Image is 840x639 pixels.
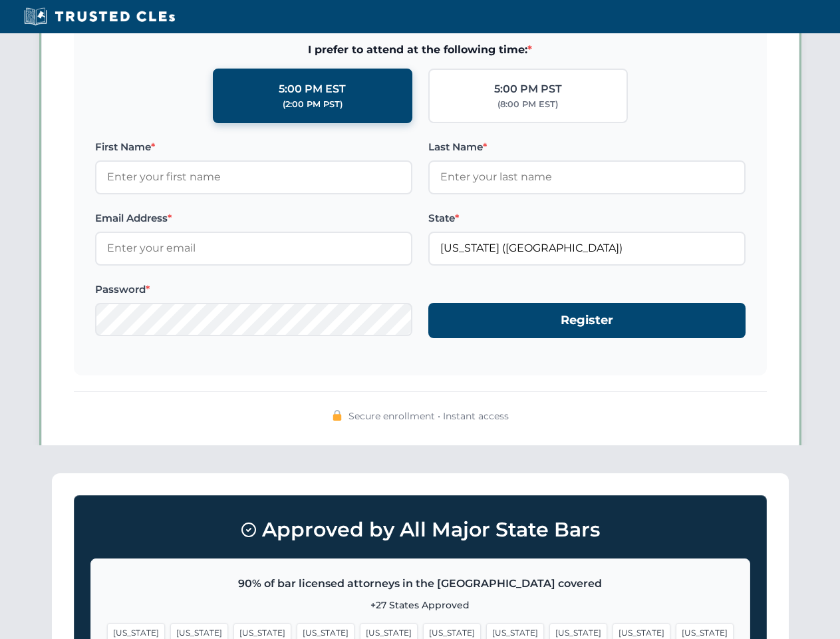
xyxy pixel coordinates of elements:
[107,598,734,612] p: +27 States Approved
[95,139,412,155] label: First Name
[20,7,179,27] img: Trusted CLEs
[279,81,346,98] div: 5:00 PM EST
[428,139,746,155] label: Last Name
[428,303,746,338] button: Register
[428,160,746,194] input: Enter your last name
[95,232,412,265] input: Enter your email
[428,232,746,265] input: Florida (FL)
[95,282,412,298] label: Password
[90,512,750,548] h3: Approved by All Major State Bars
[332,410,343,421] img: 🔒
[349,409,509,423] span: Secure enrollment • Instant access
[428,210,746,226] label: State
[95,160,412,194] input: Enter your first name
[95,41,746,59] span: I prefer to attend at the following time:
[95,210,412,226] label: Email Address
[497,98,558,111] div: (8:00 PM EST)
[283,98,343,111] div: (2:00 PM PST)
[107,575,734,592] p: 90% of bar licensed attorneys in the [GEOGRAPHIC_DATA] covered
[494,81,562,98] div: 5:00 PM PST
